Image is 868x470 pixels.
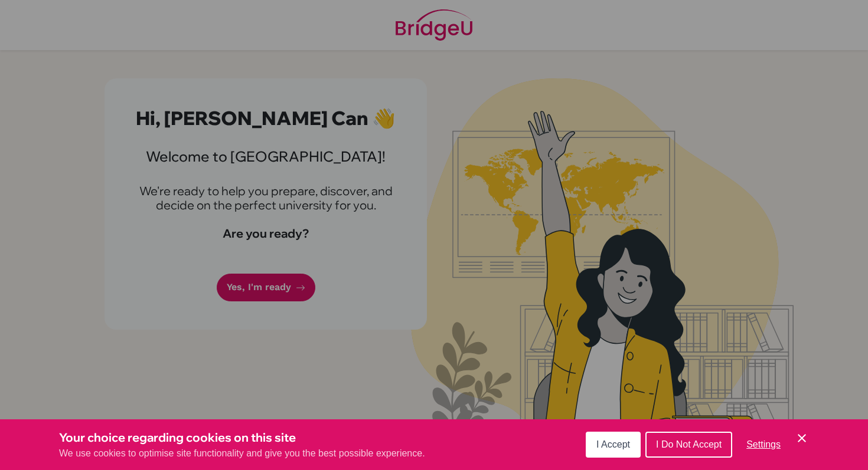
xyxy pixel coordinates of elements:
[737,433,790,456] button: Settings
[645,432,732,458] button: I Do Not Accept
[59,446,425,461] p: We use cookies to optimise site functionality and give you the best possible experience.
[656,439,722,449] span: I Do Not Accept
[746,439,781,449] span: Settings
[795,431,809,445] button: Save and close
[596,439,630,449] span: I Accept
[59,429,425,446] h3: Your choice regarding cookies on this site
[586,432,641,458] button: I Accept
